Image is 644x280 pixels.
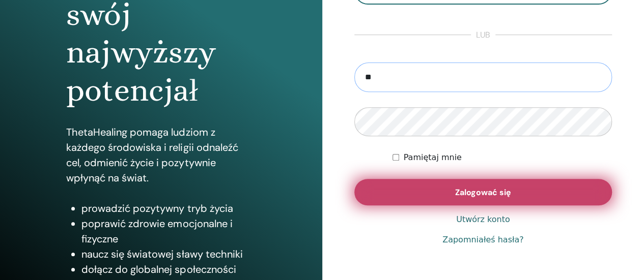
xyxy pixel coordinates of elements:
font: naucz się światowej sławy techniki [81,247,242,261]
font: poprawić zdrowie emocjonalne i fizyczne [81,217,232,245]
a: Zapomniałeś hasła? [442,234,524,246]
font: dołącz do globalnej społeczności [81,263,236,276]
button: Zalogować się [354,179,612,205]
a: Utwórz konto [456,213,510,226]
font: Zapomniałeś hasła? [442,235,524,244]
font: Zalogować się [455,187,511,198]
font: ThetaHealing pomaga ludziom z każdego środowiska i religii odnaleźć cel, odmienić życie i pozytyw... [66,126,238,184]
font: Utwórz konto [456,214,510,224]
font: Pamiętaj mnie [403,152,461,162]
font: Lub [476,29,490,40]
font: prowadzić pozytywny tryb życia [81,202,233,215]
div: Utrzymuj moje uwierzytelnienie na czas nieokreślony lub do momentu ręcznego wylogowania [393,151,612,164]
